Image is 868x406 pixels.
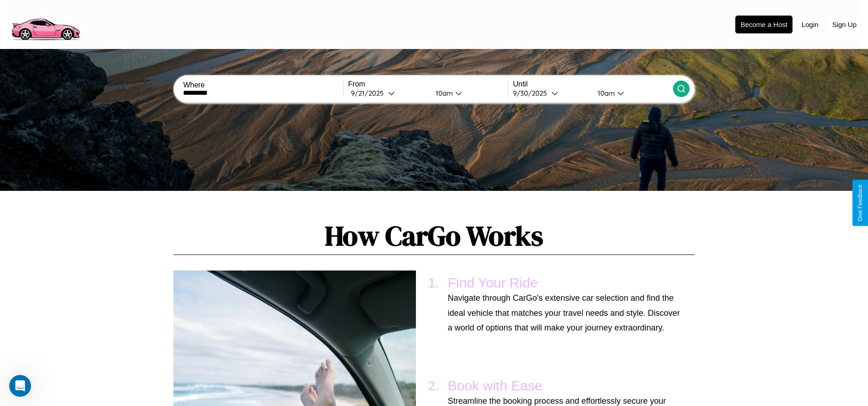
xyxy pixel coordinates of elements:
[183,81,343,89] label: Where
[448,291,681,335] p: Navigate through CarGo's extensive car selection and find the ideal vehicle that matches your tra...
[431,89,455,97] div: 10am
[351,89,388,97] div: 9 / 21 / 2025
[857,184,863,222] div: Give Feedback
[173,217,694,255] h1: How CarGo Works
[9,375,31,397] iframe: Intercom live chat
[443,271,685,340] li: Find Your Ride
[797,16,823,33] button: Login
[7,5,84,43] img: logo
[735,16,793,33] button: Become a Host
[513,89,551,97] div: 9 / 30 / 2025
[828,16,861,33] button: Sign Up
[590,88,673,98] button: 10am
[348,88,428,98] button: 9/21/2025
[513,80,673,88] label: Until
[428,88,508,98] button: 10am
[348,80,508,88] label: From
[593,89,617,97] div: 10am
